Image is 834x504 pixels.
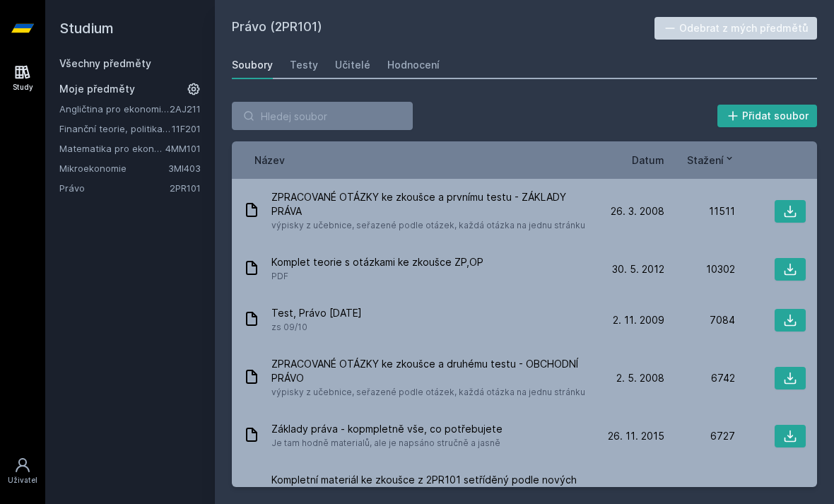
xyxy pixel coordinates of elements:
a: Mikroekonomie [59,161,168,175]
a: Angličtina pro ekonomická studia 1 (B2/C1) [59,102,170,116]
a: Učitelé [335,51,370,79]
a: Finanční teorie, politika a instituce [59,122,172,136]
div: 7084 [664,313,735,327]
span: výpisky z učebnice, seřazené podle otázek, každá otázka na jednu stránku [271,385,588,399]
button: Název [254,153,285,168]
div: Učitelé [335,58,370,72]
a: Matematika pro ekonomy [59,141,165,156]
span: Moje předměty [59,82,135,96]
span: ZPRACOVANÉ OTÁZKY ke zkoušce a druhému testu - OBCHODNÍ PRÁVO [271,357,588,385]
span: Základy práva - kopmpletně vše, co potřebujete [271,422,503,436]
button: Přidat soubor [717,105,818,127]
a: 2AJ211 [170,103,201,115]
div: 11511 [664,204,735,218]
span: Test, Právo [DATE] [271,306,362,320]
a: Testy [290,51,318,79]
div: Hodnocení [387,58,440,72]
div: 6727 [664,429,735,443]
div: Study [13,82,33,93]
span: zs 09/10 [271,320,362,334]
h2: Právo (2PR101) [232,17,654,40]
span: Je tam hodně materialů, ale je napsáno stručně a jasně [271,436,503,450]
span: Stažení [687,153,724,168]
a: 2PR101 [170,182,201,194]
span: PDF [271,269,483,283]
button: Odebrat z mých předmětů [654,17,818,40]
span: 26. 11. 2015 [608,429,664,443]
a: Study [3,57,42,100]
div: 6742 [664,371,735,385]
div: 10302 [664,262,735,276]
a: Právo [59,181,170,195]
a: 4MM101 [165,143,201,154]
button: Datum [632,153,664,168]
span: výpisky z učebnice, seřazené podle otázek, každá otázka na jednu stránku [271,218,588,233]
span: ZPRACOVANÉ OTÁZKY ke zkoušce a prvnímu testu - ZÁKLADY PRÁVA [271,190,588,218]
a: Soubory [232,51,273,79]
span: 2. 5. 2008 [616,371,664,385]
a: Uživatel [3,450,42,493]
a: Hodnocení [387,51,440,79]
a: 11F201 [172,123,201,134]
button: Stažení [687,153,735,168]
div: Uživatel [8,475,37,486]
span: 26. 3. 2008 [611,204,664,218]
span: 30. 5. 2012 [612,262,664,276]
span: Komplet teorie s otázkami ke zkoušce ZP,OP [271,255,483,269]
div: Soubory [232,58,273,72]
div: Testy [290,58,318,72]
a: Všechny předměty [59,57,151,69]
span: Kompletní materiál ke zkoušce z 2PR101 setříděný podle nových otázek 2005/2006 [271,473,588,501]
a: 3MI403 [168,163,201,174]
span: 2. 11. 2009 [613,313,664,327]
input: Hledej soubor [232,102,413,130]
